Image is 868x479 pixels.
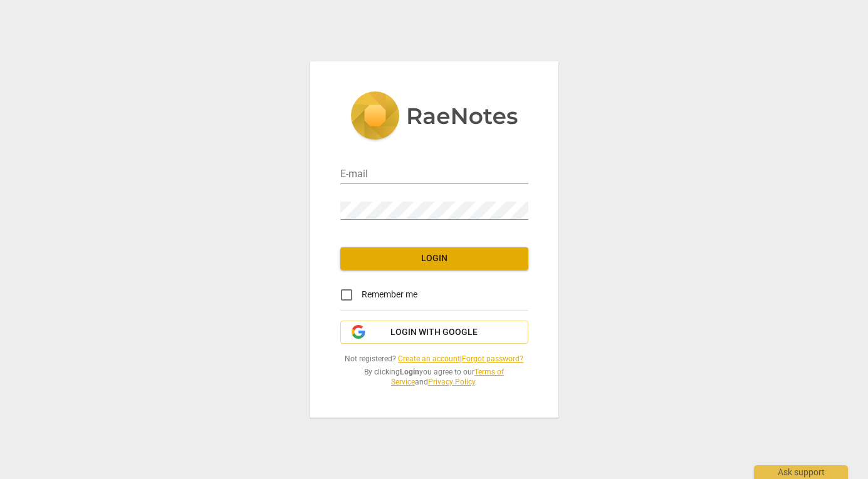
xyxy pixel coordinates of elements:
div: Ask support [754,465,848,479]
span: Remember me [362,288,417,301]
a: Privacy Policy [428,378,475,386]
button: Login with Google [340,321,528,344]
span: By clicking you agree to our and . [340,367,528,388]
span: Login [350,252,518,265]
a: Create an account [398,354,460,363]
img: 5ac2273c67554f335776073100b6d88f.svg [350,91,518,143]
a: Forgot password? [462,354,523,363]
span: Login with Google [390,326,478,339]
span: Not registered? | [340,354,528,364]
b: Login [400,368,419,376]
button: Login [340,247,528,270]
